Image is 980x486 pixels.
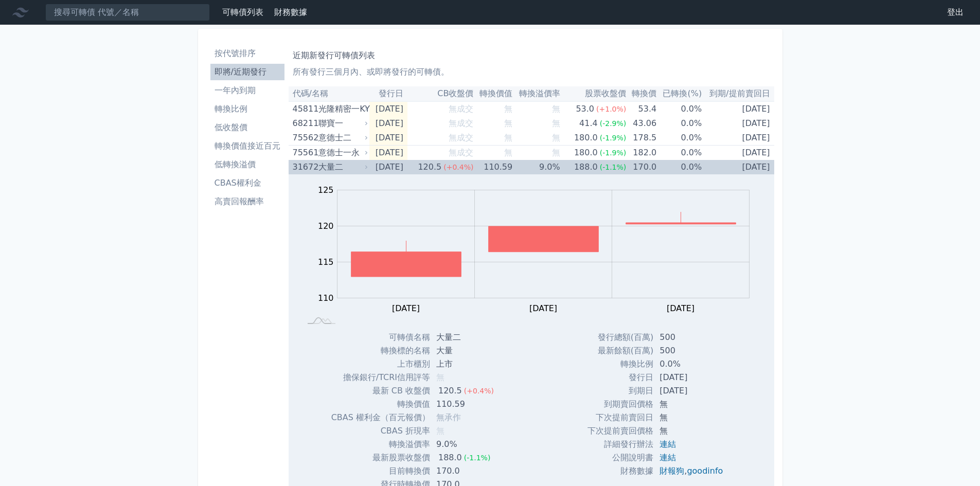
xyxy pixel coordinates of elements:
[210,175,284,191] a: CBAS權利金
[331,331,430,344] td: 可轉債名稱
[660,453,676,462] a: 連結
[653,398,731,411] td: 無
[587,424,653,438] td: 下次提前賣回價格
[210,119,284,136] a: 低收盤價
[331,384,430,398] td: 最新 CB 收盤價
[587,451,653,464] td: 公開說明書
[210,138,284,154] a: 轉換價值接近百元
[430,464,502,478] td: 170.0
[293,102,316,116] div: 45811
[331,438,430,451] td: 轉換溢價率
[430,398,502,411] td: 110.59
[210,84,284,97] li: 一年內到期
[210,195,284,208] li: 高賣回報酬率
[552,104,560,114] span: 無
[331,371,430,384] td: 擔保銀行/TCRI信用評等
[667,303,694,313] tspan: [DATE]
[626,116,656,131] td: 43.06
[293,146,316,160] div: 75561
[473,160,512,174] td: 110.59
[210,158,284,171] li: 低轉換溢價
[430,344,502,357] td: 大量
[653,344,731,357] td: 500
[407,86,474,101] th: CB收盤價
[529,303,557,313] tspan: [DATE]
[656,160,702,174] td: 0.0%
[572,160,600,174] div: 188.0
[449,118,473,128] span: 無成交
[274,7,307,17] a: 財務數據
[430,357,502,371] td: 上市
[626,101,656,116] td: 53.4
[318,131,366,145] div: 意德士二
[293,66,770,78] p: 所有發行三個月內、或即將發行的可轉債。
[369,86,407,101] th: 發行日
[572,131,600,145] div: 180.0
[929,437,980,486] div: 聊天小工具
[600,134,627,142] span: (-1.9%)
[600,149,627,157] span: (-1.9%)
[210,101,284,117] a: 轉換比例
[653,411,731,424] td: 無
[587,398,653,411] td: 到期賣回價格
[512,160,560,174] td: 9.0%
[436,426,444,436] span: 無
[660,439,676,449] a: 連結
[369,146,407,160] td: [DATE]
[653,357,731,371] td: 0.0%
[210,103,284,115] li: 轉換比例
[436,384,464,398] div: 120.5
[210,193,284,210] a: 高賣回報酬率
[656,86,702,101] th: 已轉換(%)
[210,177,284,189] li: CBAS權利金
[560,86,627,101] th: 股票收盤價
[656,146,702,160] td: 0.0%
[512,86,560,101] th: 轉換溢價率
[600,119,627,128] span: (-2.9%)
[587,344,653,357] td: 最新餘額(百萬)
[318,293,334,303] tspan: 110
[331,451,430,464] td: 最新股票收盤價
[702,116,774,131] td: [DATE]
[656,116,702,131] td: 0.0%
[210,82,284,99] a: 一年內到期
[293,116,316,131] div: 68211
[587,371,653,384] td: 發行日
[331,344,430,357] td: 轉換標的名稱
[449,148,473,157] span: 無成交
[626,146,656,160] td: 182.0
[587,464,653,478] td: 財務數據
[587,438,653,451] td: 詳細發行辦法
[702,146,774,160] td: [DATE]
[436,412,461,422] span: 無承作
[331,357,430,371] td: 上市櫃別
[702,160,774,174] td: [DATE]
[430,438,502,451] td: 9.0%
[653,331,731,344] td: 500
[656,131,702,146] td: 0.0%
[369,131,407,146] td: [DATE]
[660,466,684,476] a: 財報狗
[653,384,731,398] td: [DATE]
[318,257,334,267] tspan: 115
[587,411,653,424] td: 下次提前賣回日
[504,104,512,114] span: 無
[318,221,334,231] tspan: 120
[222,7,263,17] a: 可轉債列表
[331,464,430,478] td: 目前轉換價
[572,146,600,160] div: 180.0
[702,101,774,116] td: [DATE]
[318,160,366,174] div: 大量二
[392,303,420,313] tspan: [DATE]
[331,411,430,424] td: CBAS 權利金（百元報價）
[473,86,512,101] th: 轉換價值
[369,116,407,131] td: [DATE]
[702,131,774,146] td: [DATE]
[596,105,626,113] span: (+1.0%)
[939,4,972,21] a: 登出
[318,102,366,116] div: 光隆精密一KY
[577,116,600,131] div: 41.4
[587,331,653,344] td: 發行總額(百萬)
[504,148,512,157] span: 無
[318,185,334,195] tspan: 125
